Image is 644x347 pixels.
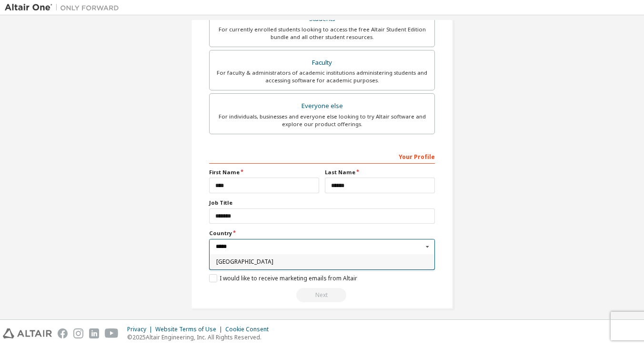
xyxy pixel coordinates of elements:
div: Your Profile [209,149,435,164]
div: Everyone else [215,99,429,113]
div: Read and acccept EULA to continue [209,288,435,302]
label: Job Title [209,199,435,207]
label: Country [209,229,435,237]
div: Cookie Consent [225,326,274,333]
label: First Name [209,169,319,176]
p: © 2025 Altair Engineering, Inc. All Rights Reserved. [127,333,274,341]
img: altair_logo.svg [3,328,52,338]
img: instagram.svg [73,328,83,338]
img: youtube.svg [105,328,119,338]
div: Faculty [215,56,429,69]
label: Last Name [325,169,435,176]
div: For currently enrolled students looking to access the free Altair Student Edition bundle and all ... [215,26,429,41]
div: Privacy [127,326,155,333]
img: linkedin.svg [89,328,99,338]
img: Altair One [5,3,124,12]
span: [GEOGRAPHIC_DATA] [216,259,428,265]
div: Website Terms of Use [155,326,225,333]
div: For faculty & administrators of academic institutions administering students and accessing softwa... [215,69,429,84]
label: I would like to receive marketing emails from Altair [209,274,357,282]
img: facebook.svg [58,328,68,338]
div: For individuals, businesses and everyone else looking to try Altair software and explore our prod... [215,113,429,128]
